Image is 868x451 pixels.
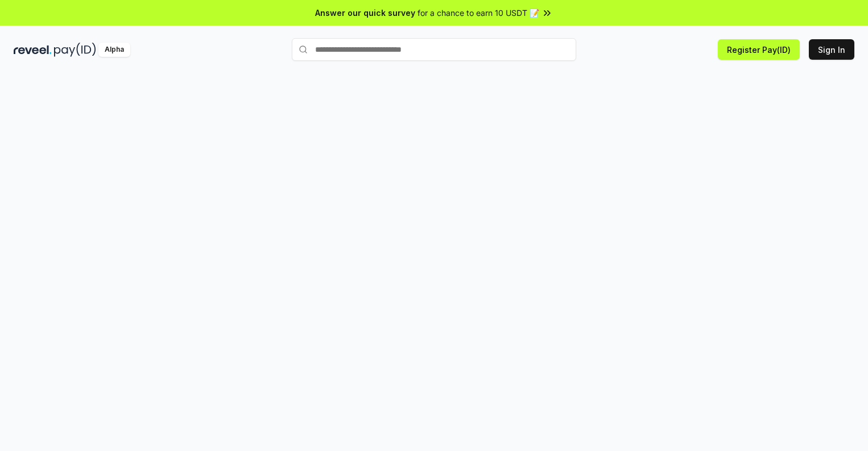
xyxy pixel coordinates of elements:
[54,43,96,57] img: pay_id
[315,7,415,19] span: Answer our quick survey
[718,39,800,60] button: Register Pay(ID)
[14,43,52,57] img: reveel_dark
[809,39,854,60] button: Sign In
[98,43,130,57] div: Alpha
[418,7,539,19] span: for a chance to earn 10 USDT 📝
